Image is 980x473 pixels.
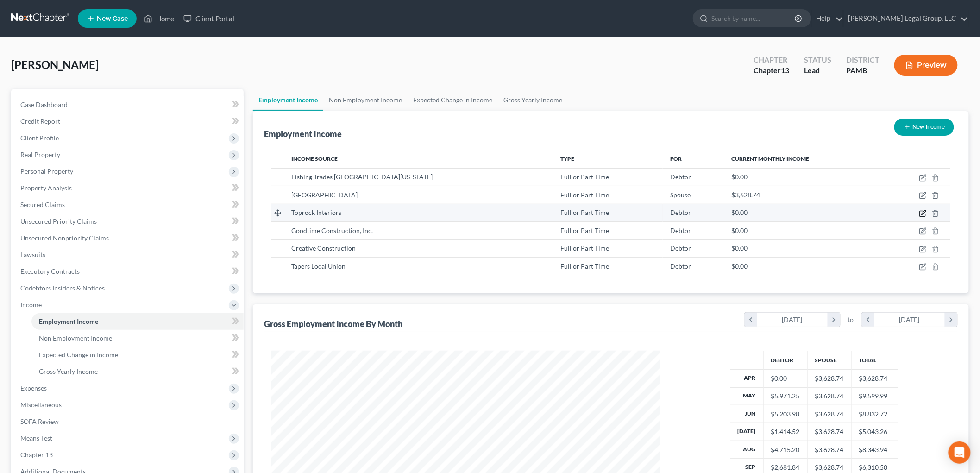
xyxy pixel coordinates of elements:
a: Executory Contracts [13,263,244,280]
span: Full or Part Time [561,173,609,181]
a: SOFA Review [13,413,244,430]
span: Real Property [20,151,60,158]
a: Case Dashboard [13,96,244,113]
span: Full or Part Time [561,208,609,216]
span: Debtor [670,244,691,252]
a: Home [139,10,179,27]
th: Total [851,351,898,369]
span: For [670,155,682,162]
i: chevron_right [828,313,840,327]
span: Miscellaneous [20,401,62,409]
a: Expected Change in Income [31,347,244,363]
span: $0.00 [732,262,748,270]
div: $5,203.98 [771,410,800,419]
span: Gross Yearly Income [39,367,98,375]
span: Goodtime Construction, Inc. [292,227,373,234]
span: to [848,315,854,324]
i: chevron_right [945,313,957,327]
span: Executory Contracts [20,267,80,275]
button: Preview [894,55,958,76]
span: [GEOGRAPHIC_DATA] [292,191,358,199]
div: $3,628.74 [815,427,844,436]
span: $0.00 [732,208,748,216]
span: $0.00 [732,227,748,234]
i: chevron_left [745,313,757,327]
div: Status [804,55,831,65]
div: $0.00 [771,374,800,383]
i: chevron_left [862,313,874,327]
span: Lawsuits [20,251,45,259]
span: Expenses [20,384,47,392]
th: Jun [730,405,764,423]
span: Property Analysis [20,184,72,192]
span: Debtor [670,173,691,181]
a: Employment Income [253,89,323,111]
span: Debtor [670,262,691,270]
span: Non Employment Income [39,334,112,342]
div: $5,971.25 [771,391,800,401]
th: [DATE] [730,423,764,441]
a: Unsecured Priority Claims [13,213,244,230]
span: Income Source [292,155,338,162]
th: Apr [730,370,764,387]
span: Secured Claims [20,201,65,208]
th: Aug [730,441,764,458]
span: New Case [97,15,128,22]
a: Gross Yearly Income [31,363,244,380]
a: Gross Yearly Income [498,89,568,111]
div: Chapter [754,55,789,65]
span: Debtor [670,208,691,216]
span: $0.00 [732,244,748,252]
span: Full or Part Time [561,262,609,270]
a: Non Employment Income [323,89,408,111]
a: Employment Income [31,313,244,330]
td: $5,043.26 [851,423,898,441]
th: Debtor [763,351,807,369]
div: $3,628.74 [815,445,844,454]
span: Debtor [670,227,691,234]
div: $3,628.74 [815,374,844,383]
a: Property Analysis [13,180,244,196]
div: Open Intercom Messenger [949,441,971,464]
span: [PERSON_NAME] [11,58,99,71]
div: Employment Income [264,128,342,139]
a: Help [812,10,843,27]
span: Employment Income [39,317,98,325]
a: Credit Report [13,113,244,130]
span: Full or Part Time [561,244,609,252]
div: PAMB [846,65,879,76]
span: Expected Change in Income [39,351,118,359]
span: Spouse [670,191,691,199]
span: Case Dashboard [20,101,68,108]
div: [DATE] [757,313,828,327]
a: Expected Change in Income [408,89,498,111]
button: New Income [894,119,954,136]
th: May [730,387,764,405]
a: Secured Claims [13,196,244,213]
input: Search by name... [711,10,796,27]
span: Credit Report [20,117,60,125]
div: $3,628.74 [815,391,844,401]
td: $8,343.94 [851,441,898,458]
div: [DATE] [874,313,945,327]
span: Toprock Interiors [292,208,342,216]
span: Client Profile [20,134,59,142]
span: Unsecured Priority Claims [20,217,97,225]
span: Type [561,155,575,162]
div: $1,414.52 [771,427,800,436]
span: Income [20,301,42,309]
span: Creative Construction [292,244,356,252]
span: Means Test [20,434,52,442]
div: $3,628.74 [815,410,844,419]
a: [PERSON_NAME] Legal Group, LLC [844,10,968,27]
div: Chapter [754,65,789,76]
span: $0.00 [732,173,748,181]
div: $3,628.74 [815,463,844,472]
td: $9,599.99 [851,387,898,405]
div: District [846,55,879,65]
a: Lawsuits [13,246,244,263]
div: $2,681.84 [771,463,800,472]
span: Personal Property [20,167,73,175]
span: Unsecured Nonpriority Claims [20,234,109,242]
span: Full or Part Time [561,191,609,199]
